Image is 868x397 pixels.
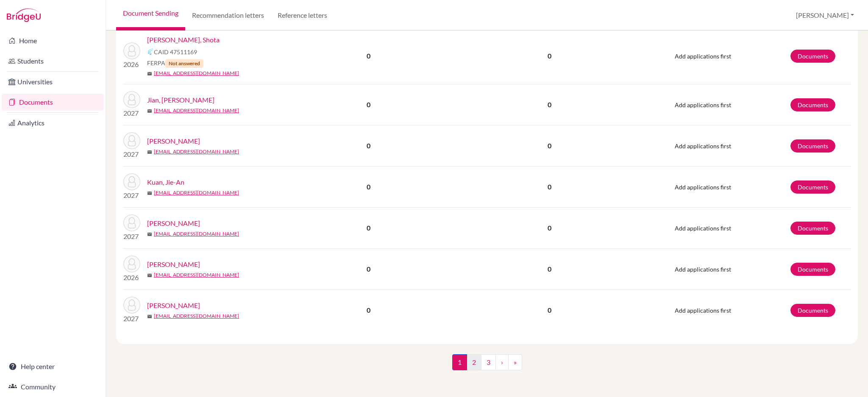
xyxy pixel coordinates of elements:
span: Add applications first [675,183,731,191]
span: mail [147,232,152,237]
a: [EMAIL_ADDRESS][DOMAIN_NAME] [154,69,239,77]
p: 2026 [123,59,140,69]
a: Documents [790,180,835,194]
span: mail [147,314,152,319]
a: [PERSON_NAME] [147,218,200,228]
b: 0 [367,224,370,232]
a: Help center [2,358,104,375]
img: Kuo, Nicole [123,255,140,272]
img: Kumazawa, Satoru [123,214,140,231]
span: mail [147,191,152,196]
p: 2026 [123,272,140,283]
b: 0 [367,142,370,150]
p: 2027 [123,314,140,324]
a: Jian, [PERSON_NAME] [147,95,214,105]
img: Jian, Shih-Kuan [123,91,140,108]
p: 2027 [123,231,140,242]
img: Bridge-U [7,8,41,22]
a: Documents [2,94,104,111]
img: Kuan, Jie-An [123,173,140,190]
a: Documents [790,139,835,153]
nav: ... [452,354,522,377]
p: 0 [445,223,654,233]
button: [PERSON_NAME] [792,7,858,23]
span: 1 [452,354,467,370]
a: [EMAIL_ADDRESS][DOMAIN_NAME] [154,107,239,114]
p: 2027 [123,149,140,159]
a: Documents [790,263,835,276]
a: Documents [790,98,835,111]
b: 0 [367,100,370,108]
a: [PERSON_NAME] [147,300,200,311]
a: › [495,354,509,370]
p: 2027 [123,190,140,200]
span: Add applications first [675,142,731,150]
a: Documents [790,304,835,317]
img: Jiang, Yu-De [123,132,140,149]
a: Documents [790,222,835,235]
p: 0 [445,141,654,151]
a: [EMAIL_ADDRESS][DOMAIN_NAME] [154,148,239,155]
span: mail [147,273,152,278]
span: CAID 47511169 [154,47,197,56]
a: Students [2,53,104,69]
p: 0 [445,305,654,315]
span: Not answered [165,59,203,68]
span: mail [147,108,152,114]
a: [EMAIL_ADDRESS][DOMAIN_NAME] [154,312,239,320]
span: Add applications first [675,53,731,60]
a: Documents [790,50,835,63]
span: Add applications first [675,266,731,273]
a: » [508,354,522,370]
span: mail [147,71,152,76]
span: Add applications first [675,225,731,232]
a: Community [2,378,104,395]
b: 0 [367,306,370,314]
a: [PERSON_NAME], Shota [147,35,220,45]
a: [PERSON_NAME] [147,259,200,269]
b: 0 [367,183,370,191]
a: [EMAIL_ADDRESS][DOMAIN_NAME] [154,189,239,197]
a: Analytics [2,114,104,131]
p: 0 [445,100,654,110]
p: 0 [445,182,654,192]
a: [EMAIL_ADDRESS][DOMAIN_NAME] [154,230,239,238]
span: FERPA [147,58,203,68]
a: [PERSON_NAME] [147,136,200,146]
a: Kuan, Jie-An [147,177,184,187]
a: 3 [481,354,496,370]
p: 2027 [123,108,140,118]
span: mail [147,150,152,155]
a: Universities [2,73,104,90]
p: 0 [445,51,654,61]
b: 0 [367,265,370,273]
img: Common App logo [147,48,154,55]
a: [EMAIL_ADDRESS][DOMAIN_NAME] [154,271,239,279]
p: 0 [445,264,654,274]
b: 0 [367,52,370,60]
img: Lee, Eunho [123,297,140,314]
img: Fukumoto, Shota [123,42,140,59]
span: Add applications first [675,307,731,314]
a: Home [2,32,104,49]
span: Add applications first [675,101,731,108]
a: 2 [467,354,481,370]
